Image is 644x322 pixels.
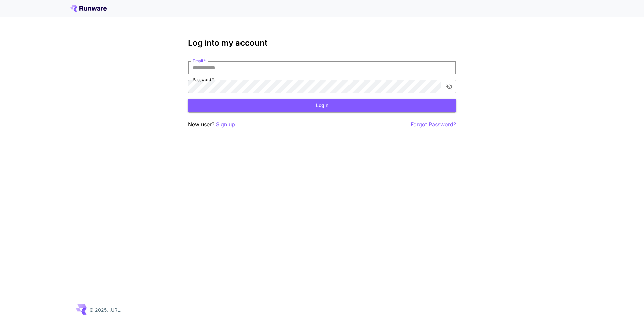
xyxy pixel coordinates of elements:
[411,120,456,129] button: Forgot Password?
[188,38,456,48] h3: Log into my account
[193,77,214,83] label: Password
[188,99,456,112] button: Login
[89,306,122,313] p: © 2025, [URL]
[443,80,455,93] button: toggle password visibility
[216,120,235,129] button: Sign up
[188,120,235,129] p: New user?
[193,58,206,64] label: Email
